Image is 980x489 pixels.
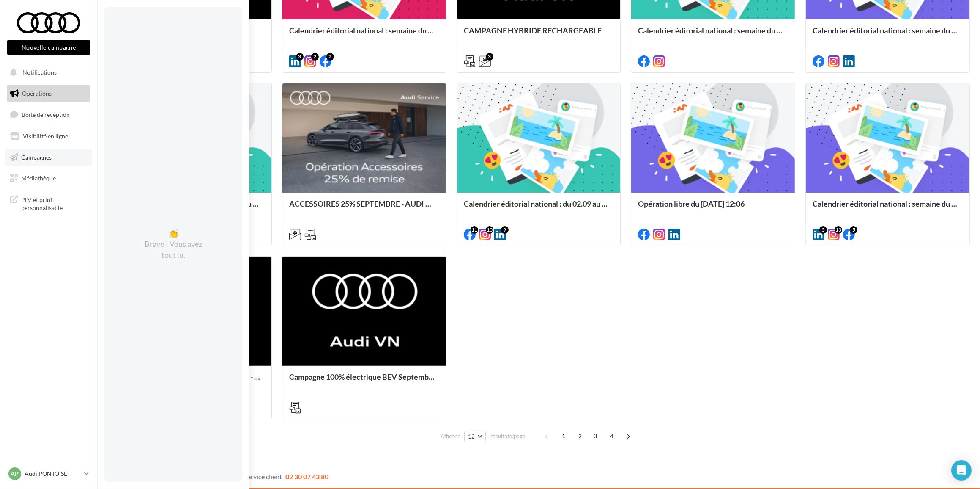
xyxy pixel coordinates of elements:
button: Notifications [5,64,89,81]
a: Campagnes [5,149,92,166]
div: CAMPAGNE HYBRIDE RECHARGEABLE [464,26,614,43]
div: Calendrier éditorial national : semaine du 25.08 au 31.08 [813,199,963,216]
button: 12 [464,431,486,442]
div: 11 [471,226,478,234]
a: AP Audi PONTOISE [7,466,90,482]
span: Campagnes [21,153,52,160]
div: Calendrier éditorial national : semaine du 15.09 au 21.09 [638,26,788,43]
span: 2 [573,429,587,443]
div: Calendrier éditorial national : semaine du 08.09 au 14.09 [813,26,963,43]
div: ACCESSOIRES 25% SEPTEMBRE - AUDI SERVICE [289,199,439,216]
span: 4 [605,429,619,443]
div: 2 [311,53,319,61]
div: Calendrier éditorial national : du 02.09 au 09.09 [464,199,614,216]
div: 2 [326,53,334,61]
span: 3 [589,429,602,443]
span: résultats/page [490,432,526,440]
span: Service client [244,472,282,481]
div: 10 [486,226,493,234]
button: Nouvelle campagne [7,40,90,55]
a: PLV et print personnalisable [5,191,92,215]
span: Boîte de réception [22,111,70,118]
div: Calendrier éditorial national : semaine du 22.09 au 28.09 [289,26,439,43]
span: 02 30 07 43 80 [285,472,328,481]
div: 3 [296,53,304,61]
div: 5 [819,226,827,234]
a: Médiathèque [5,169,92,187]
span: AP [11,470,19,478]
div: 9 [501,226,509,234]
span: Visibilité en ligne [23,133,68,140]
span: 12 [468,433,475,440]
span: Médiathèque [21,174,56,182]
span: Opérations [22,90,52,97]
span: Afficher [441,432,460,440]
div: 13 [835,226,842,234]
div: 3 [486,53,493,61]
div: 5 [850,226,857,234]
a: Visibilité en ligne [5,127,92,145]
div: Opération libre du [DATE] 12:06 [638,199,788,216]
span: 1 [557,429,570,443]
div: Campagne 100% électrique BEV Septembre [289,373,439,390]
span: PLV et print personnalisable [21,194,87,212]
div: Open Intercom Messenger [951,460,972,481]
a: Opérations [5,85,92,102]
a: Boîte de réception [5,105,92,124]
span: Notifications [22,69,57,76]
p: Audi PONTOISE [25,470,81,478]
